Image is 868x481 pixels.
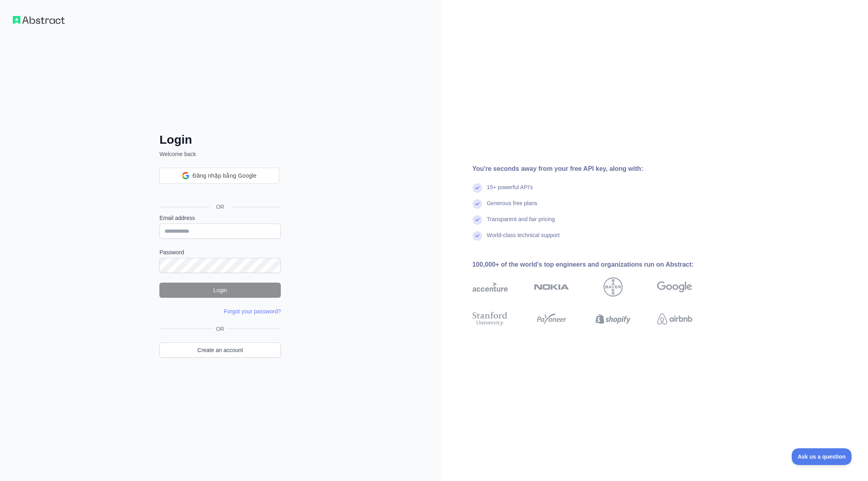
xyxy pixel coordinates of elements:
p: Welcome back [159,150,281,158]
img: google [657,277,692,297]
span: Đăng nhập bằng Google [193,172,256,180]
button: Login [159,283,281,298]
label: Email address [159,214,281,222]
div: 15+ powerful API's [487,183,533,199]
a: Create an account [159,342,281,358]
img: nokia [534,277,569,297]
img: check mark [473,231,482,241]
img: bayer [604,277,623,297]
iframe: Toggle Customer Support [792,448,852,465]
img: accenture [473,277,508,297]
span: OR [213,325,228,333]
img: shopify [596,310,631,328]
label: Password [159,248,281,256]
img: stanford university [473,310,508,328]
img: check mark [473,199,482,209]
h2: Login [159,133,281,147]
img: check mark [473,215,482,225]
div: 100,000+ of the world's top engineers and organizations run on Abstract: [473,260,718,269]
div: Đăng nhập bằng Google [159,168,279,184]
div: Transparent and fair pricing [487,215,555,231]
img: Workflow [13,16,65,24]
iframe: Nút Đăng nhập bằng Google [155,183,283,200]
div: You're seconds away from your free API key, along with: [473,164,718,174]
img: payoneer [534,310,569,328]
img: check mark [473,183,482,193]
div: Generous free plans [487,199,538,215]
span: OR [210,203,231,211]
img: airbnb [657,310,692,328]
a: Forgot your password? [224,308,281,315]
div: World-class technical support [487,231,560,247]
